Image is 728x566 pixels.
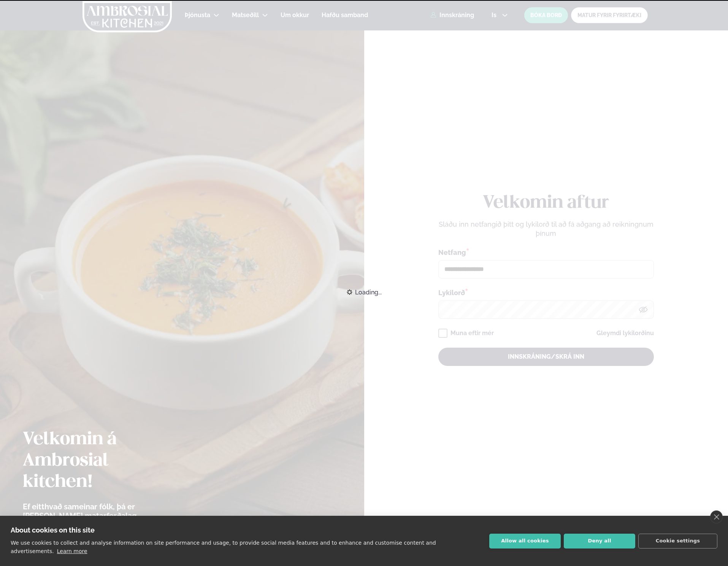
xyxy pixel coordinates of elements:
[11,540,436,554] p: We use cookies to collect and analyse information on site performance and usage, to provide socia...
[564,534,635,549] button: Deny all
[710,510,723,523] a: close
[11,526,95,534] strong: About cookies on this site
[355,284,382,300] span: Loading...
[638,534,717,549] button: Cookie settings
[489,534,561,549] button: Allow all cookies
[57,548,87,554] a: Learn more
